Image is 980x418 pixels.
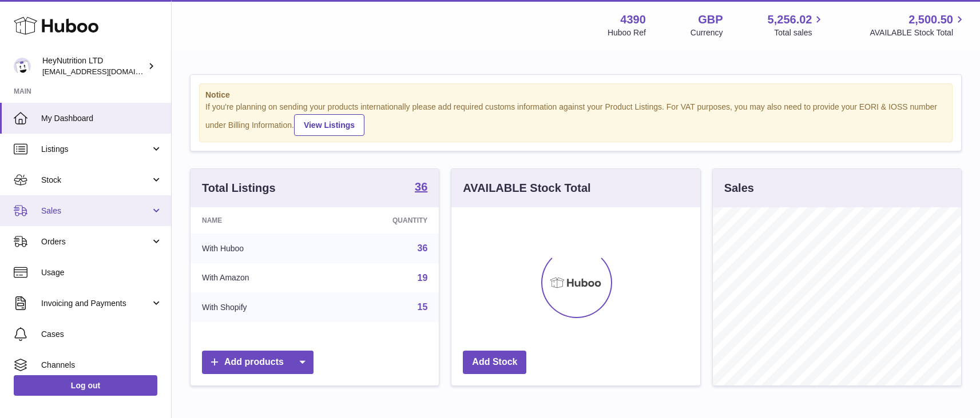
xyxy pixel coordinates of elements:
[41,236,150,247] span: Orders
[41,329,162,340] span: Cases
[418,302,428,312] a: 15
[41,298,150,309] span: Invoicing and Payments
[870,12,966,38] a: 2,500.50 AVAILABLE Stock Total
[415,181,427,192] strong: 36
[41,206,150,216] span: Sales
[691,27,723,38] div: Currency
[724,180,754,196] h3: Sales
[418,243,428,253] a: 36
[191,234,327,263] td: With Huboo
[608,27,646,38] div: Huboo Ref
[202,351,314,374] a: Add products
[42,67,168,76] span: [EMAIL_ADDRESS][DOMAIN_NAME]
[774,27,825,38] span: Total sales
[620,12,646,27] strong: 4390
[191,207,327,234] th: Name
[205,102,946,136] div: If you're planning on sending your products internationally please add required customs informati...
[41,175,150,186] span: Stock
[191,263,327,293] td: With Amazon
[205,90,946,101] strong: Notice
[327,207,439,234] th: Quantity
[41,267,162,278] span: Usage
[908,12,953,27] span: 2,500.50
[41,144,150,155] span: Listings
[294,114,364,136] a: View Listings
[418,273,428,283] a: 19
[415,181,427,195] a: 36
[14,58,31,75] img: info@heynutrition.com
[41,360,162,371] span: Channels
[463,180,590,196] h3: AVAILABLE Stock Total
[768,12,826,38] a: 5,256.02 Total sales
[42,55,145,77] div: HeyNutrition LTD
[191,292,327,322] td: With Shopify
[768,12,812,27] span: 5,256.02
[41,113,162,124] span: My Dashboard
[14,375,157,396] a: Log out
[870,27,966,38] span: AVAILABLE Stock Total
[202,180,276,196] h3: Total Listings
[698,12,723,27] strong: GBP
[463,351,526,374] a: Add Stock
